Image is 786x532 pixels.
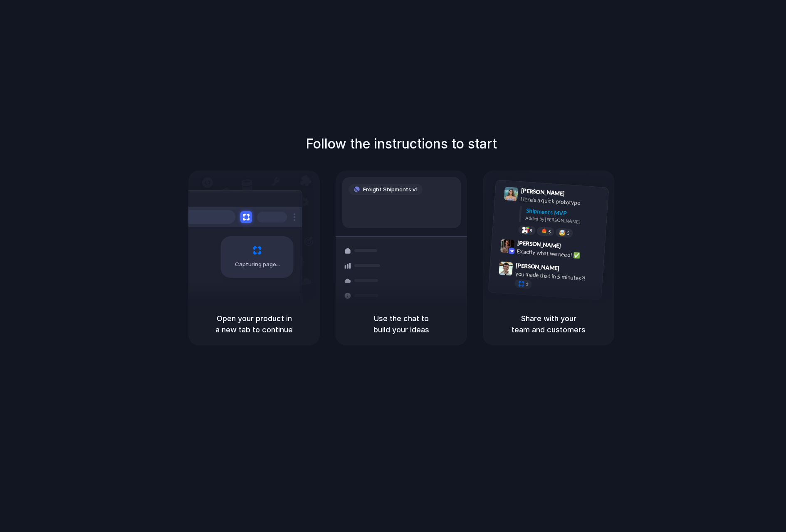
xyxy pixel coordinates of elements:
[516,260,560,272] span: [PERSON_NAME]
[564,242,581,252] span: 9:42 AM
[517,247,600,261] div: Exactly what we need! ✅
[520,194,603,208] div: Here's a quick prototype
[562,265,579,275] span: 9:47 AM
[521,186,565,198] span: [PERSON_NAME]
[559,230,566,236] div: 🤯
[306,134,497,154] h1: Follow the instructions to start
[517,238,561,250] span: [PERSON_NAME]
[198,313,310,335] h5: Open your product in a new tab to continue
[525,214,602,226] div: Added by [PERSON_NAME]
[548,229,551,234] span: 5
[567,230,570,235] span: 3
[526,282,529,286] span: 1
[346,313,457,335] h5: Use the chat to build your ideas
[363,186,418,194] span: Freight Shipments v1
[235,260,281,269] span: Capturing page
[567,190,584,200] span: 9:41 AM
[529,228,532,233] span: 8
[493,313,604,335] h5: Share with your team and customers
[515,269,598,283] div: you made that in 5 minutes?!
[526,206,603,220] div: Shipments MVP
